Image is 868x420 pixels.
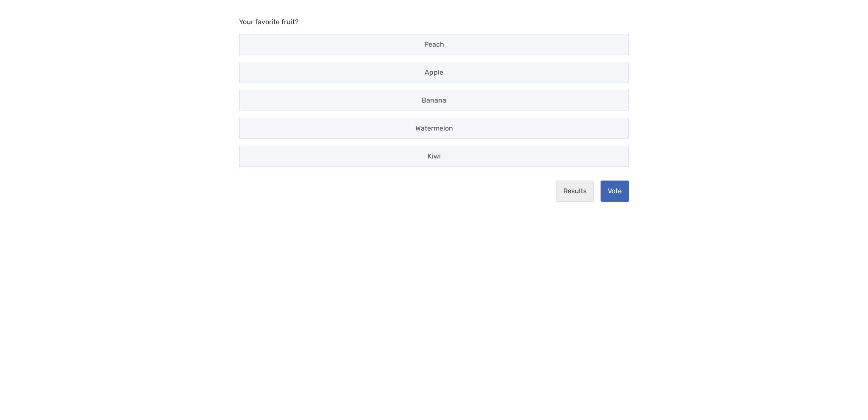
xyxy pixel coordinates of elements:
span: Peach [424,40,444,48]
button: Vote [601,181,629,202]
p: Your favorite fruit? [239,17,629,27]
span: Watermelon [415,124,453,132]
button: Results [556,181,594,202]
span: Apple [425,68,443,76]
span: Banana [422,96,446,104]
span: Kiwi [428,152,441,160]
